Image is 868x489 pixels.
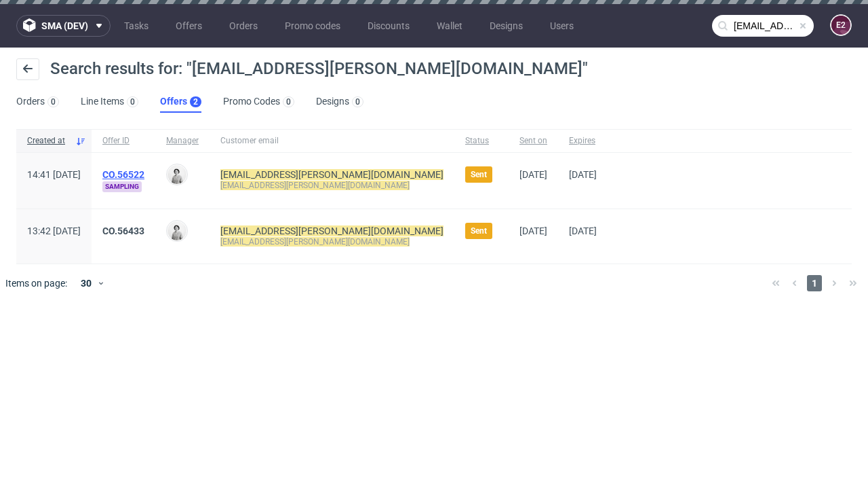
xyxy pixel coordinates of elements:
[102,169,144,180] a: CO.56522
[429,15,471,37] a: Wallet
[355,97,360,107] div: 0
[569,225,597,236] span: [DATE]
[569,135,597,147] span: Expires
[27,135,70,147] span: Created at
[481,15,531,37] a: Designs
[471,225,487,236] span: Sent
[221,15,266,37] a: Orders
[471,169,487,180] span: Sent
[166,135,199,147] span: Manager
[27,225,81,236] span: 13:42 [DATE]
[519,135,547,147] span: Sent on
[51,97,56,107] div: 0
[16,15,111,37] button: sma (dev)
[569,169,597,180] span: [DATE]
[41,21,88,31] span: sma (dev)
[359,15,418,37] a: Discounts
[167,221,186,240] img: Dudek Mariola
[102,181,142,192] span: Sampling
[102,135,144,147] span: Offer ID
[286,97,291,107] div: 0
[81,91,138,113] a: Line Items0
[130,97,135,107] div: 0
[831,16,850,35] figcaption: e2
[220,237,410,247] mark: [EMAIL_ADDRESS][PERSON_NAME][DOMAIN_NAME]
[167,165,186,184] img: Dudek Mariola
[542,15,582,37] a: Users
[73,274,97,293] div: 30
[50,59,588,78] span: Search results for: "[EMAIL_ADDRESS][PERSON_NAME][DOMAIN_NAME]"
[277,15,349,37] a: Promo codes
[160,91,201,113] a: Offers2
[519,169,547,180] span: [DATE]
[5,276,67,290] span: Items on page:
[220,181,410,190] mark: [EMAIL_ADDRESS][PERSON_NAME][DOMAIN_NAME]
[807,275,822,291] span: 1
[167,15,210,37] a: Offers
[193,97,198,107] div: 2
[220,135,443,147] span: Customer email
[116,15,157,37] a: Tasks
[220,169,443,180] mark: [EMAIL_ADDRESS][PERSON_NAME][DOMAIN_NAME]
[316,91,363,113] a: Designs0
[519,225,547,236] span: [DATE]
[223,91,294,113] a: Promo Codes0
[27,169,81,180] span: 14:41 [DATE]
[220,225,443,236] mark: [EMAIL_ADDRESS][PERSON_NAME][DOMAIN_NAME]
[16,91,59,113] a: Orders0
[102,225,144,236] a: CO.56433
[465,135,498,147] span: Status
